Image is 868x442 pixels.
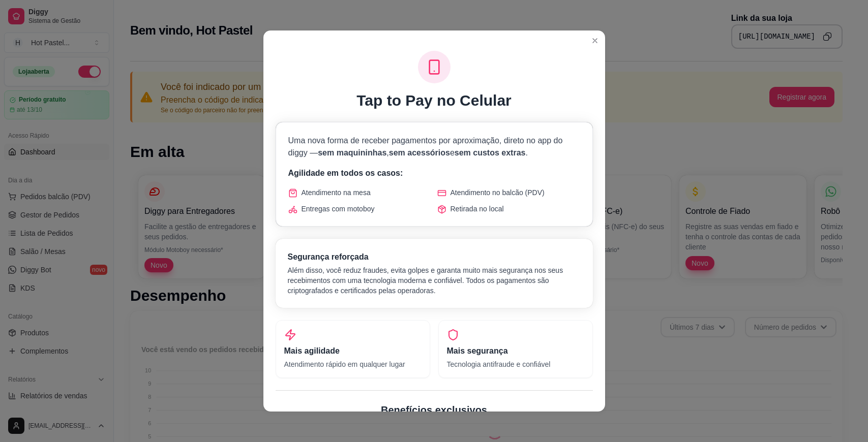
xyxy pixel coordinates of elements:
[455,148,526,157] span: sem custos extras
[447,345,584,357] h3: Mais segurança
[451,187,545,198] span: Atendimento no balcão (PDV)
[288,167,580,179] p: Agilidade em todos os casos:
[276,403,593,417] h2: Benefícios exclusivos
[288,135,580,159] p: Uma nova forma de receber pagamentos por aproximação, direto no app do diggy — , e .
[302,187,371,198] span: Atendimento na mesa
[447,359,584,369] p: Tecnologia antifraude e confiável
[587,33,603,49] button: Close
[318,148,386,157] span: sem maquininhas
[288,251,581,263] h3: Segurança reforçada
[284,345,422,357] h3: Mais agilidade
[288,265,581,296] p: Além disso, você reduz fraudes, evita golpes e garanta muito mais segurança nos seus recebimentos...
[302,204,375,214] span: Entregas com motoboy
[451,204,504,214] span: Retirada no local
[356,91,512,110] h1: Tap to Pay no Celular
[389,148,450,157] span: sem acessórios
[284,359,422,369] p: Atendimento rápido em qualquer lugar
